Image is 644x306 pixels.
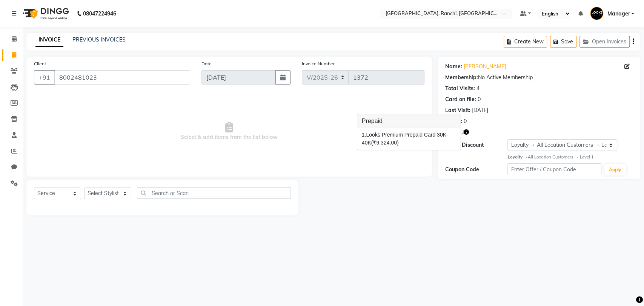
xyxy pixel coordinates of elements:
label: Client [34,60,46,67]
input: Enter Offer / Coupon Code [507,163,601,175]
div: Membership: [445,74,478,81]
button: Save [550,36,576,48]
span: 1. [362,132,366,138]
div: Name: [445,63,462,71]
button: +91 [34,70,55,85]
span: Select & add items from the list below [34,94,424,169]
a: [PERSON_NAME] [464,63,506,71]
input: Search by Name/Mobile/Email/Code [54,70,190,85]
input: Search or Scan [137,187,291,199]
div: Apply Discount [445,141,508,149]
strong: Loyalty → [507,154,527,160]
div: Looks Premium Prepaid Card 30K-40K [362,131,456,147]
div: [DATE] [472,106,488,114]
button: Open Invoices [579,36,630,48]
div: 4 [476,85,480,92]
span: Manager [607,10,630,18]
div: Card on file: [445,95,476,103]
button: Create New [504,36,547,48]
button: Apply [604,164,626,175]
img: logo [19,3,71,24]
b: 08047224946 [83,3,116,24]
div: Coupon Code [445,166,508,174]
div: All Location Customers → Level 1 [507,154,633,160]
a: PREVIOUS INVOICES [72,36,126,43]
h3: Prepaid [357,114,461,128]
div: 0 [478,95,481,103]
a: INVOICE [35,33,63,47]
label: Date [201,60,212,67]
div: 0 [464,117,467,125]
div: No Active Membership [445,74,633,81]
div: Last Visit: [445,106,470,114]
div: Total Visits: [445,85,475,92]
label: Invoice Number [302,60,335,67]
span: (₹9,324.00) [371,140,399,146]
img: Manager [590,7,603,20]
